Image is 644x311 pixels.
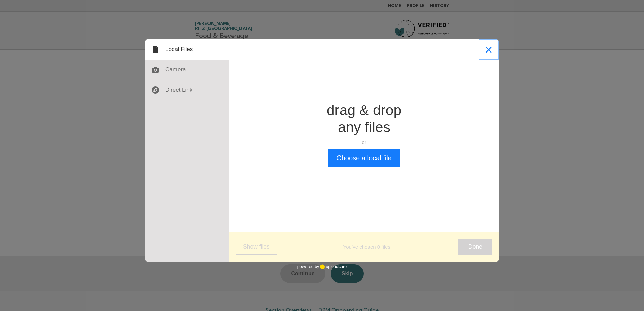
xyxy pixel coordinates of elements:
[297,262,347,272] div: powered by
[277,244,458,250] div: You’ve chosen 0 files.
[145,60,229,80] div: Camera
[145,80,229,100] div: Direct Link
[479,39,499,60] button: Close
[458,239,492,255] button: Done
[236,239,277,255] button: Show files
[327,139,401,146] div: or
[327,102,401,136] div: drag & drop any files
[319,264,347,269] a: uploadcare
[145,39,229,60] div: Local Files
[328,149,400,167] button: Choose a local file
